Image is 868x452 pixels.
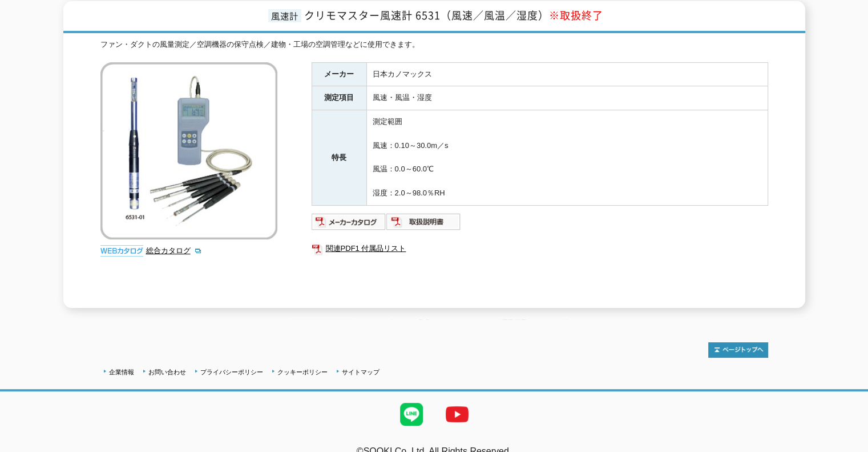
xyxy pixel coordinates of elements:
[277,369,328,375] a: クッキーポリシー
[312,86,366,110] th: 測定項目
[312,220,386,229] a: メーカーカタログ
[200,369,263,375] a: プライバシーポリシー
[100,39,768,51] div: ファン・ダクトの風量測定／空調機器の保守点検／建物・工場の空調管理などに使用できます。
[100,245,143,257] img: webカタログ
[342,369,380,375] a: サイトマップ
[366,86,768,110] td: 風速・風温・湿度
[386,220,461,229] a: 取扱説明書
[312,110,366,206] th: 特長
[312,62,366,86] th: メーカー
[389,391,434,437] img: LINE
[386,213,461,231] img: 取扱説明書
[366,110,768,206] td: 測定範囲 風速：0.10～30.0m／s 風温：0.0～60.0℃ 湿度：2.0～98.0％RH
[708,342,768,358] img: トップページへ
[312,213,386,231] img: メーカーカタログ
[312,241,768,256] a: 関連PDF1 付属品リスト
[109,369,134,375] a: 企業情報
[366,62,768,86] td: 日本カノマックス
[549,7,603,23] span: ※取扱終了
[304,7,603,23] span: クリモマスター風速計 6531（風速／風温／湿度）
[100,62,277,239] img: クリモマスター風速計 6531（風速／風温／湿度）※取扱終了
[434,391,480,437] img: YouTube
[148,369,186,375] a: お問い合わせ
[146,246,202,255] a: 総合カタログ
[268,9,301,22] span: 風速計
